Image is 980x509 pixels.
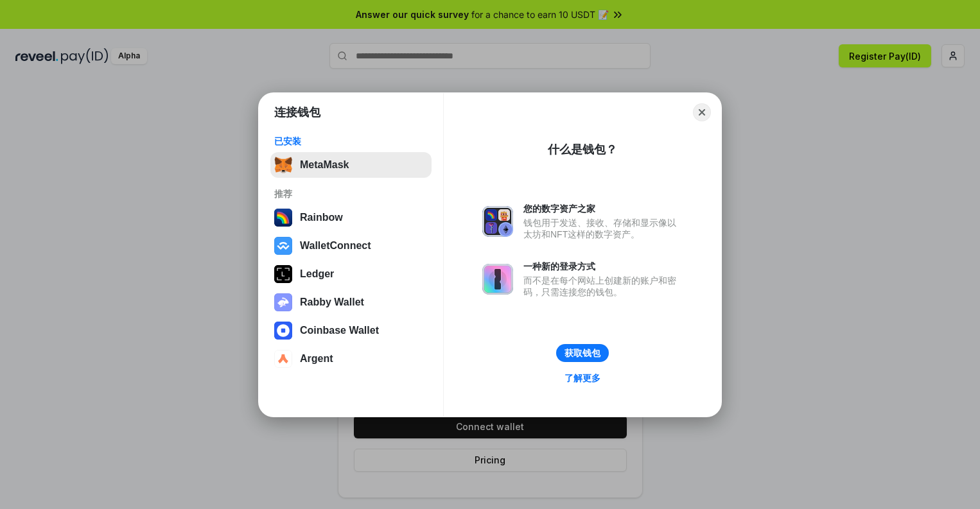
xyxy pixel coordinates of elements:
img: svg+xml,%3Csvg%20width%3D%2228%22%20height%3D%2228%22%20viewBox%3D%220%200%2028%2028%22%20fill%3D... [274,350,292,368]
div: Coinbase Wallet [300,325,379,336]
div: 什么是钱包？ [548,142,617,157]
div: 获取钱包 [564,347,600,359]
div: 而不是在每个网站上创建新的账户和密码，只需连接您的钱包。 [523,275,683,298]
a: 了解更多 [557,370,608,386]
button: Argent [270,346,432,372]
button: Coinbase Wallet [270,318,432,343]
button: 获取钱包 [556,344,609,362]
div: Ledger [300,268,334,280]
img: svg+xml,%3Csvg%20xmlns%3D%22http%3A%2F%2Fwww.w3.org%2F2000%2Fsvg%22%20fill%3D%22none%22%20viewBox... [274,293,292,311]
div: 推荐 [274,188,428,200]
h1: 连接钱包 [274,105,320,120]
img: svg+xml,%3Csvg%20width%3D%2228%22%20height%3D%2228%22%20viewBox%3D%220%200%2028%2028%22%20fill%3D... [274,237,292,255]
button: Rabby Wallet [270,289,432,315]
img: svg+xml,%3Csvg%20width%3D%22120%22%20height%3D%22120%22%20viewBox%3D%220%200%20120%20120%22%20fil... [274,209,292,227]
button: MetaMask [270,152,432,178]
div: 您的数字资产之家 [523,203,683,214]
div: MetaMask [300,159,349,171]
button: Close [693,103,711,121]
button: WalletConnect [270,233,432,259]
img: svg+xml,%3Csvg%20fill%3D%22none%22%20height%3D%2233%22%20viewBox%3D%220%200%2035%2033%22%20width%... [274,156,292,174]
div: WalletConnect [300,240,371,252]
div: Argent [300,353,333,365]
img: svg+xml,%3Csvg%20xmlns%3D%22http%3A%2F%2Fwww.w3.org%2F2000%2Fsvg%22%20fill%3D%22none%22%20viewBox... [482,206,513,237]
div: 了解更多 [564,372,600,384]
div: Rainbow [300,212,343,223]
div: 已安装 [274,135,428,147]
button: Rainbow [270,205,432,230]
div: 钱包用于发送、接收、存储和显示像以太坊和NFT这样的数字资产。 [523,217,683,240]
button: Ledger [270,261,432,287]
img: svg+xml,%3Csvg%20xmlns%3D%22http%3A%2F%2Fwww.w3.org%2F2000%2Fsvg%22%20width%3D%2228%22%20height%3... [274,265,292,283]
div: Rabby Wallet [300,297,364,308]
img: svg+xml,%3Csvg%20xmlns%3D%22http%3A%2F%2Fwww.w3.org%2F2000%2Fsvg%22%20fill%3D%22none%22%20viewBox... [482,264,513,295]
div: 一种新的登录方式 [523,261,683,272]
img: svg+xml,%3Csvg%20width%3D%2228%22%20height%3D%2228%22%20viewBox%3D%220%200%2028%2028%22%20fill%3D... [274,322,292,340]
